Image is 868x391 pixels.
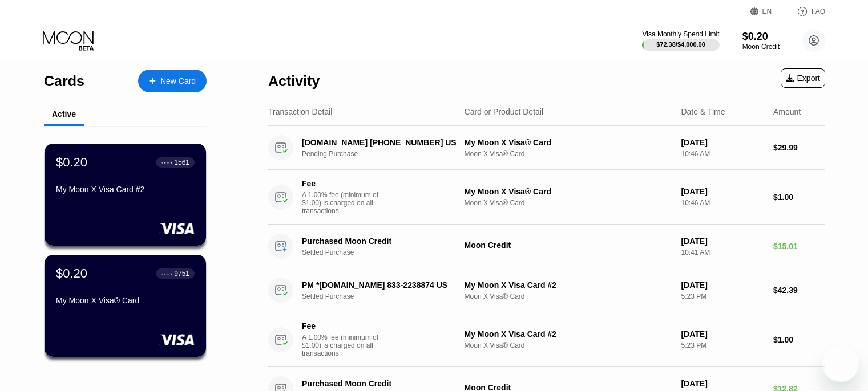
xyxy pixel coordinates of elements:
[786,74,820,83] div: Export
[56,155,87,170] div: $0.20
[44,73,84,89] div: Cards
[161,272,172,275] div: ● ● ● ●
[302,292,470,300] div: Settled Purchase
[812,7,825,15] div: FAQ
[822,345,859,382] iframe: Button to launch messaging window
[465,341,672,349] div: Moon X Visa® Card
[681,199,764,207] div: 10:46 AM
[781,68,825,88] div: Export
[773,143,825,152] div: $29.99
[302,237,458,246] div: Purchased Moon Credit
[773,286,825,295] div: $42.39
[268,225,825,268] div: Purchased Moon CreditSettled PurchaseMoon Credit[DATE]10:41 AM$15.01
[138,70,207,92] div: New Card
[681,341,764,349] div: 5:23 PM
[56,266,87,281] div: $0.20
[681,138,764,147] div: [DATE]
[465,187,672,196] div: My Moon X Visa® Card
[465,241,672,250] div: Moon Credit
[742,43,780,51] div: Moon Credit
[302,150,470,158] div: Pending Purchase
[302,138,458,147] div: [DOMAIN_NAME] [PHONE_NUMBER] US
[642,30,719,51] div: Visa Monthly Spend Limit$72.38/$4,000.00
[681,150,764,158] div: 10:46 AM
[52,109,76,119] div: Active
[268,73,320,89] div: Activity
[268,126,825,170] div: [DOMAIN_NAME] [PHONE_NUMBER] USPending PurchaseMy Moon X Visa® CardMoon X Visa® Card[DATE]10:46 A...
[302,179,382,188] div: Fee
[773,107,801,116] div: Amount
[465,138,672,147] div: My Moon X Visa® Card
[785,6,825,17] div: FAQ
[681,292,764,300] div: 5:23 PM
[773,335,825,344] div: $1.00
[681,329,764,339] div: [DATE]
[45,255,206,357] div: $0.20● ● ● ●9751My Moon X Visa® Card
[45,144,206,246] div: $0.20● ● ● ●1561My Moon X Visa Card #2
[465,329,672,339] div: My Moon X Visa Card #2
[656,41,705,48] div: $72.38 / $4,000.00
[762,7,772,15] div: EN
[465,199,672,207] div: Moon X Visa® Card
[681,379,764,388] div: [DATE]
[268,107,332,116] div: Transaction Detail
[681,107,725,116] div: Date & Time
[302,321,382,331] div: Fee
[681,187,764,196] div: [DATE]
[742,31,780,51] div: $0.20Moon Credit
[268,268,825,312] div: PM *[DOMAIN_NAME] 833-2238874 USSettled PurchaseMy Moon X Visa Card #2Moon X Visa® Card[DATE]5:23...
[174,270,189,278] div: 9751
[302,249,470,256] div: Settled Purchase
[642,30,719,38] div: Visa Monthly Spend Limit
[160,76,196,86] div: New Card
[268,170,825,225] div: FeeA 1.00% fee (minimum of $1.00) is charged on all transactionsMy Moon X Visa® CardMoon X Visa® ...
[302,280,458,290] div: PM *[DOMAIN_NAME] 833-2238874 US
[465,150,672,158] div: Moon X Visa® Card
[773,242,825,251] div: $15.01
[161,161,172,164] div: ● ● ● ●
[465,292,672,300] div: Moon X Visa® Card
[302,191,387,215] div: A 1.00% fee (minimum of $1.00) is charged on all transactions
[773,193,825,202] div: $1.00
[302,379,458,388] div: Purchased Moon Credit
[750,6,785,17] div: EN
[268,312,825,367] div: FeeA 1.00% fee (minimum of $1.00) is charged on all transactionsMy Moon X Visa Card #2Moon X Visa...
[742,31,780,43] div: $0.20
[56,185,195,194] div: My Moon X Visa Card #2
[681,237,764,246] div: [DATE]
[174,158,189,166] div: 1561
[302,333,387,357] div: A 1.00% fee (minimum of $1.00) is charged on all transactions
[681,280,764,290] div: [DATE]
[56,296,195,305] div: My Moon X Visa® Card
[465,280,672,290] div: My Moon X Visa Card #2
[681,249,764,256] div: 10:41 AM
[465,107,544,116] div: Card or Product Detail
